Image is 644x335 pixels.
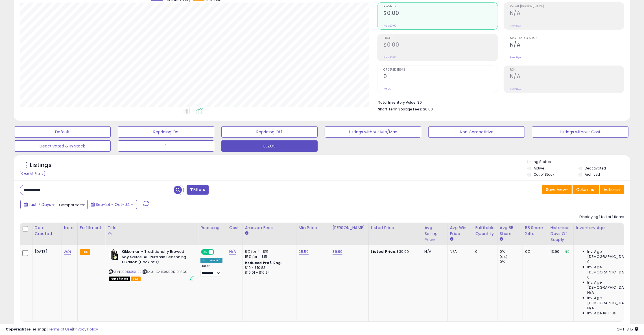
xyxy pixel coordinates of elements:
small: (0%) [500,254,508,259]
span: Inv. Age [DEMOGRAPHIC_DATA]: [587,249,639,259]
label: Deactivated [585,166,606,171]
span: Revenue [383,5,497,8]
span: FBA [131,277,141,281]
button: Last 7 Days [20,200,58,209]
a: 25.50 [299,249,309,254]
span: OFF [213,250,222,254]
div: Listed Price [371,225,420,231]
button: BEZOS [221,140,318,152]
small: Prev: N/A [510,56,521,59]
button: Actions [600,185,624,194]
a: N/A [64,249,71,254]
div: $39.99 [371,249,418,254]
div: [DATE] [35,249,57,254]
img: 41nimVxUaqL._SL40_.jpg [109,249,120,260]
small: Amazon Fees. [245,231,248,236]
span: $0.00 [423,106,433,112]
span: ON [202,250,209,254]
li: $0 [378,99,620,105]
a: B00558RHB2 [121,269,141,274]
span: 2025-10-13 18:15 GMT [617,327,638,332]
div: Avg Selling Price [425,225,445,243]
span: Inv. Age [DEMOGRAPHIC_DATA]: [587,265,639,275]
div: Avg Win Price [450,225,471,237]
div: Avg BB Share [500,225,520,237]
div: 0% [525,249,544,254]
div: Historical Days Of Supply [551,225,571,243]
div: 0 [475,249,493,254]
button: Repricing On [118,126,214,138]
div: Date Created [35,225,59,237]
h2: 0 [383,73,497,81]
div: Min Price [299,225,328,231]
span: N/A [587,306,594,311]
div: BB Share 24h. [525,225,546,237]
button: Filters [187,185,209,195]
span: Compared to: [59,202,85,208]
a: 39.99 [333,249,343,254]
span: Inv. Age [DEMOGRAPHIC_DATA]-180: [587,295,639,306]
h2: N/A [510,73,624,81]
div: $10 - $10.83 [245,266,292,270]
div: Repricing [200,225,224,231]
span: Inv. Age [DEMOGRAPHIC_DATA]: [587,280,639,290]
span: Columns [576,187,594,192]
small: Prev: $0.00 [383,24,397,27]
div: Clear All Filters [20,171,45,176]
div: N/A [450,249,469,254]
div: Title [108,225,196,231]
h5: Listings [30,161,52,169]
small: Avg Win Price. [450,237,453,242]
div: N/A [425,249,443,254]
strong: Copyright [6,327,26,332]
div: Note [64,225,75,231]
span: Avg. Buybox Share [510,37,624,40]
div: Fulfillment [80,225,103,231]
button: Sep-28 - Oct-04 [87,200,137,209]
button: Columns [573,185,599,194]
a: Terms of Use [48,327,72,332]
b: Kikkoman - Traditionally Brewed Soy Sauce, All Purpose Seasoning - 1 Gallon (Pack of 1) [122,249,190,266]
a: N/A [229,249,236,254]
b: Total Inventory Value: [378,100,416,105]
div: Fulfillable Quantity [475,225,495,237]
div: Preset: [200,264,222,277]
h2: N/A [510,42,624,49]
div: Amazon Fees [245,225,294,231]
a: Privacy Policy [73,327,98,332]
span: Sep-28 - Oct-04 [96,202,130,207]
label: Active [534,166,544,171]
div: [PERSON_NAME] [333,225,366,231]
b: Listed Price: [371,249,397,254]
button: Default [14,126,111,138]
div: 0% [500,249,523,254]
div: Inventory Age [576,225,641,231]
button: Non Competitive [428,126,525,138]
span: Ordered Items [383,68,497,71]
button: Deactivated & In Stock [14,140,111,152]
small: Avg BB Share. [500,237,503,242]
span: | SKU: HG41390001710PACK1 [142,269,187,274]
div: 15% for > $15 [245,254,292,259]
button: Listings without Min/Max [325,126,421,138]
small: Prev: $0.00 [383,56,397,59]
div: Cost [229,225,240,231]
div: $15.01 - $16.24 [245,270,292,275]
b: Short Term Storage Fees: [378,107,422,112]
h2: N/A [510,10,624,18]
span: Inv. Age 181 Plus: [587,311,617,316]
div: 8% for <= $15 [245,249,292,254]
small: Prev: 0 [383,87,391,91]
button: Listings without Cost [532,126,628,138]
span: Last 7 Days [29,202,51,207]
small: FBA [80,249,90,255]
span: 0 [587,259,590,264]
div: ASIN: [109,249,194,280]
div: 13.90 [551,249,569,254]
span: Profit [PERSON_NAME] [510,5,624,8]
span: 0 [587,275,590,280]
b: Reduced Prof. Rng. [245,260,282,265]
label: Out of Stock [534,172,554,177]
span: ROI [510,68,624,71]
button: 1 [118,140,214,152]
